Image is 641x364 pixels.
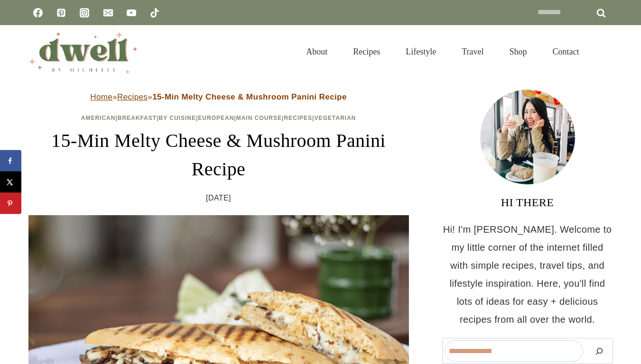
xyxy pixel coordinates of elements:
[540,35,592,68] a: Contact
[496,35,539,68] a: Shop
[28,127,409,183] h1: 15-Min Melty Cheese & Mushroom Panini Recipe
[597,44,613,60] button: View Search Form
[145,3,164,22] a: TikTok
[117,92,148,101] a: Recipes
[122,3,141,22] a: YouTube
[158,115,195,121] a: By Cuisine
[28,30,138,73] img: DWELL by michelle
[284,115,312,121] a: Recipes
[118,115,157,121] a: Breakfast
[52,3,71,22] a: Pinterest
[293,35,592,68] nav: Primary Navigation
[314,115,356,121] a: Vegetarian
[449,35,496,68] a: Travel
[236,115,282,121] a: Main Course
[198,115,234,121] a: European
[90,92,112,101] a: Home
[340,35,393,68] a: Recipes
[75,3,94,22] a: Instagram
[81,115,356,121] span: | | | | | |
[442,220,613,328] p: Hi! I'm [PERSON_NAME]. Welcome to my little corner of the internet filled with simple recipes, tr...
[90,92,347,101] span: » »
[293,35,340,68] a: About
[206,191,231,205] time: [DATE]
[152,92,347,101] strong: 15-Min Melty Cheese & Mushroom Panini Recipe
[442,194,613,211] h3: HI THERE
[588,340,611,362] button: Search
[28,3,47,22] a: Facebook
[99,3,118,22] a: Email
[393,35,449,68] a: Lifestyle
[81,115,116,121] a: American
